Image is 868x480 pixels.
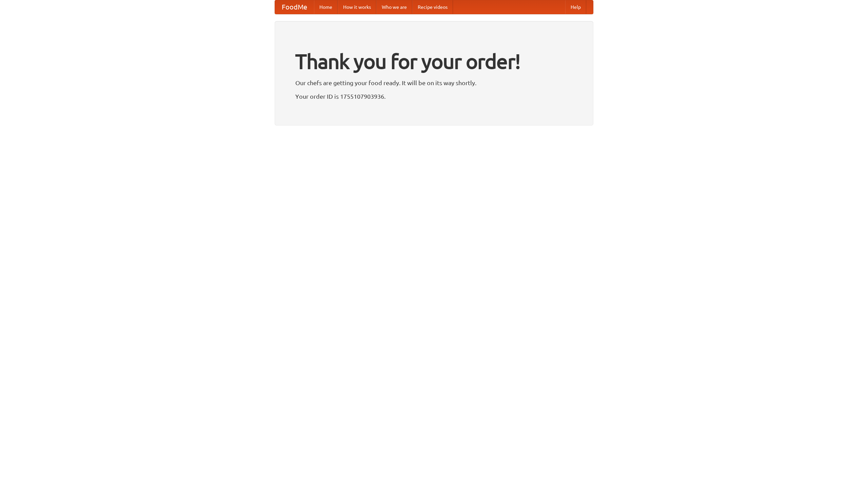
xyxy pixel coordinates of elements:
a: Recipe videos [412,0,453,14]
a: FoodMe [275,0,314,14]
a: How it works [338,0,376,14]
p: Our chefs are getting your food ready. It will be on its way shortly. [295,78,573,88]
h1: Thank you for your order! [295,45,573,78]
a: Who we are [376,0,412,14]
a: Help [565,0,586,14]
a: Home [314,0,338,14]
p: Your order ID is 1755107903936. [295,91,573,101]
